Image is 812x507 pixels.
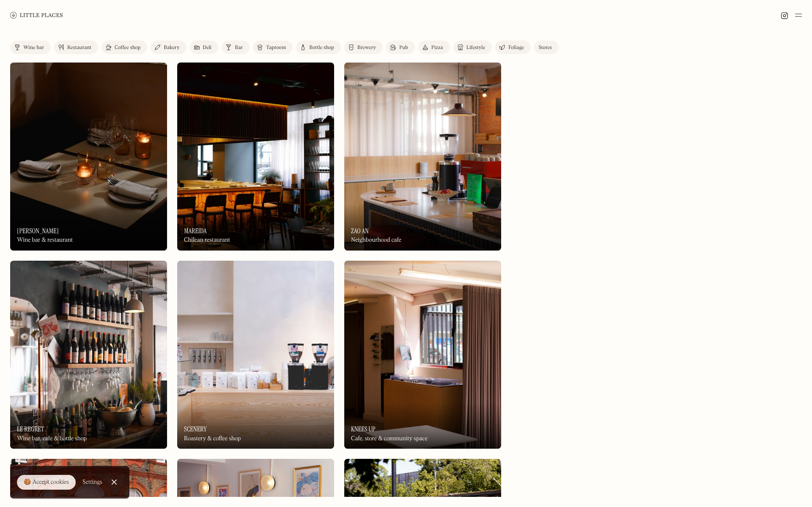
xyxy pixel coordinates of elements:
[24,478,69,487] div: 🍪 Accept cookies
[10,41,51,54] a: Wine bar
[10,63,167,251] img: Luna
[177,261,334,449] img: Scenery
[351,435,428,442] div: Cafe, store & community space
[344,63,501,251] a: Zao AnZao AnZao AnNeighbourhood cafe
[431,45,443,50] div: Pizza
[184,227,207,235] h3: Mareida
[538,45,552,50] div: Stores
[386,41,415,54] a: Pub
[82,479,102,485] div: Settings
[309,45,334,50] div: Bottle shop
[351,227,369,235] h3: Zao An
[164,45,179,50] div: Bakery
[10,63,167,251] a: LunaLuna[PERSON_NAME]Wine bar & restaurant
[184,237,230,244] div: Chilean restaurant
[177,63,334,251] img: Mareida
[17,425,44,433] h3: Le Regret
[54,41,98,54] a: Restaurant
[266,45,286,50] div: Taproom
[177,63,334,251] a: MareidaMareidaMareidaChilean restaurant
[203,45,212,50] div: Deli
[344,261,501,449] img: Knees Up
[177,261,334,449] a: SceneryScenerySceneryRoastery & coffee shop
[17,475,76,490] a: 🍪 Accept cookies
[82,473,102,492] a: Settings
[222,41,250,54] a: Bar
[23,45,44,50] div: Wine bar
[10,261,167,449] img: Le Regret
[115,45,140,50] div: Coffee shop
[357,45,376,50] div: Brewery
[151,41,186,54] a: Bakery
[235,45,243,50] div: Bar
[10,261,167,449] a: Le RegretLe RegretLe RegretWine bar, cafe & bottle shop
[344,41,383,54] a: Brewery
[351,425,376,433] h3: Knees Up
[101,41,147,54] a: Coffee shop
[106,474,123,491] a: Close Cookie Popup
[534,41,559,54] a: Stores
[344,261,501,449] a: Knees UpKnees UpKnees UpCafe, store & community space
[453,41,492,54] a: Lifestyle
[466,45,485,50] div: Lifestyle
[296,41,341,54] a: Bottle shop
[114,482,114,482] div: Close Cookie Popup
[253,41,293,54] a: Taproom
[17,435,87,442] div: Wine bar, cafe & bottle shop
[67,45,91,50] div: Restaurant
[184,435,241,442] div: Roastery & coffee shop
[190,41,219,54] a: Deli
[184,425,207,433] h3: Scenery
[351,237,401,244] div: Neighbourhood cafe
[495,41,531,54] a: Foliage
[399,45,408,50] div: Pub
[17,227,59,235] h3: [PERSON_NAME]
[418,41,450,54] a: Pizza
[17,237,73,244] div: Wine bar & restaurant
[344,63,501,251] img: Zao An
[508,45,524,50] div: Foliage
